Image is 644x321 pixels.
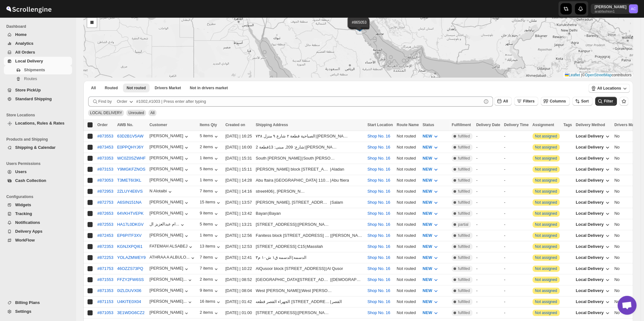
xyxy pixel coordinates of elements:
button: 15 items [200,200,222,206]
button: All [87,84,100,92]
button: 16 items [200,299,222,305]
button: Not assigned [535,134,557,138]
img: Marker [355,24,365,31]
div: #872953 [97,189,113,194]
div: #873353 [97,156,113,160]
span: Local Delivery [576,277,604,282]
button: YOLAZMWEY9 [117,255,146,260]
button: User menu [591,4,638,14]
div: 5 items [200,166,219,173]
span: Users [15,169,27,174]
span: Local Delivery [576,134,604,138]
span: NEW [422,200,432,205]
div: #873553 [97,134,113,138]
span: Shipping & Calendar [15,145,56,150]
div: 7 items [200,255,219,261]
div: 7 items [200,189,219,195]
button: [PERSON_NAME] [149,144,190,151]
div: [PERSON_NAME] [149,233,190,239]
button: All Orders [4,48,72,57]
button: Home [4,30,72,39]
button: 9 items [200,211,219,217]
span: Local Delivery [576,156,604,160]
button: Widgets [4,201,72,209]
button: NEW [419,242,443,252]
button: FATEMAH ALSABEJ [149,244,194,250]
span: Abizer Chikhly [629,4,638,13]
div: 1 items [200,233,219,239]
button: 2ZLUY4E6VS [117,189,143,194]
button: E0PPQHYJ6Y [117,145,144,149]
button: 63D2B1V5AW [117,134,143,138]
button: Shop No. 16 [367,288,390,293]
span: Local Delivery [576,255,604,260]
button: Not assigned [535,244,557,249]
button: #871153 [97,299,113,304]
div: #872653 [97,211,113,216]
button: Not assigned [535,222,557,227]
div: Order [117,98,127,105]
button: KGNJXPQI61 [117,244,143,249]
button: N Alotaibi [149,189,173,195]
div: #871353 [97,288,113,293]
img: Marker [353,24,363,31]
span: Routed [105,85,118,90]
span: NEW [422,266,432,271]
button: Local Delivery [572,197,614,207]
button: 9 items [200,288,219,294]
div: 7 items [200,266,219,272]
button: Shop No. 16 [367,189,390,194]
button: Not assigned [535,178,557,183]
div: [PERSON_NAME]... [149,277,187,282]
button: Shipments [4,66,72,74]
button: 5 items [200,133,219,140]
div: [PERSON_NAME] [149,155,190,162]
span: NEW [422,255,432,260]
span: Notifications [15,220,40,225]
span: NEW [422,189,432,194]
span: Local Delivery [576,200,604,205]
span: Local Delivery [576,145,604,149]
button: Local Delivery [572,242,614,252]
button: Local Delivery [572,297,614,307]
button: NEW [419,264,443,274]
button: Not assigned [535,200,557,205]
button: NEW [419,153,443,163]
button: Not assigned [535,277,557,282]
span: Local Delivery [576,178,604,183]
button: Not assigned [535,211,557,216]
button: Locations, Rules & Rates [4,119,72,128]
span: NEW [422,299,432,304]
div: 2 items [200,277,219,283]
button: Not assigned [535,233,557,238]
button: Y9MGKFZNOS [117,167,146,172]
button: Un-claimable [186,84,232,92]
span: Filters [523,99,534,103]
button: #873053 [97,178,113,183]
span: Local Delivery [576,189,604,194]
button: 2 items [200,310,219,316]
img: Marker [354,22,364,29]
button: Notifications [4,218,72,227]
button: NEW [419,253,443,263]
span: Routes [24,76,37,81]
button: U4KITE0X04 [117,299,141,304]
button: All [494,97,512,106]
img: Marker [354,23,364,30]
button: Delivery Apps [4,227,72,236]
button: 46OZZS73PQ [117,266,143,271]
button: [PERSON_NAME] [149,266,190,272]
img: Marker [352,23,361,30]
text: AC [631,7,636,11]
button: [PERSON_NAME] [149,288,190,294]
button: [PERSON_NAME]... [149,277,193,283]
div: #871753 [97,266,113,271]
button: #872253 [97,255,113,260]
button: A6SIN151NA [117,200,142,205]
button: #872753 [97,200,113,205]
span: All [503,99,508,103]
